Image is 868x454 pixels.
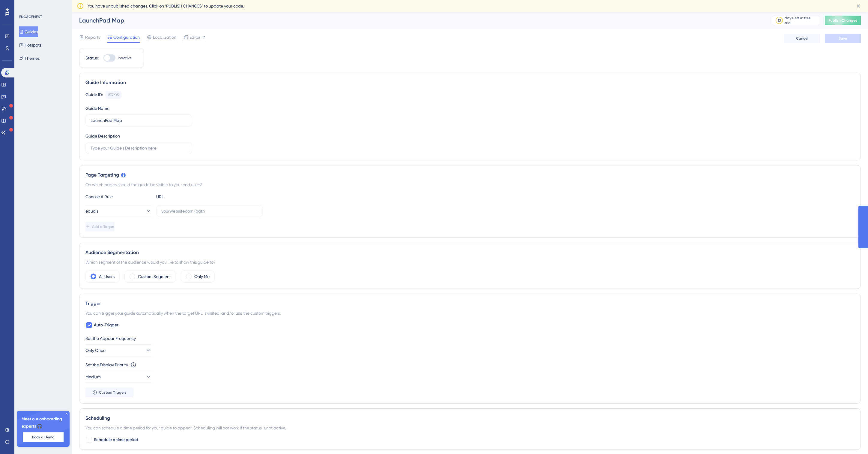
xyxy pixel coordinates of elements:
[99,390,127,395] span: Custom Triggers
[138,273,171,280] label: Custom Segment
[108,92,119,97] div: 153905
[778,18,781,23] div: 13
[839,36,847,41] span: Save
[194,273,210,280] label: Only Me
[785,16,818,25] div: days left in free trial
[99,273,115,280] label: All Users
[825,16,861,25] button: Publish Changes
[79,16,757,25] div: LaunchPad Map
[88,2,244,10] span: You have unpublished changes. Click on ‘PUBLISH CHANGES’ to update your code.
[92,224,115,229] span: Add a Target
[85,207,98,215] span: equals
[19,26,38,37] button: Guides
[91,117,187,124] input: Type your Guide’s Name here
[19,14,42,19] div: ENGAGEMENT
[189,34,201,41] span: Editor
[113,34,140,41] span: Configuration
[85,222,115,232] button: Add a Target
[22,416,65,430] span: Meet our onboarding experts 🎧
[85,79,855,86] div: Guide Information
[825,34,861,43] button: Save
[153,34,176,41] span: Localization
[85,205,151,217] button: equals
[85,371,151,383] button: Medium
[19,53,40,64] button: Themes
[85,347,106,354] span: Only Once
[85,132,120,140] div: Guide Description
[85,171,855,179] div: Page Targeting
[94,436,138,443] span: Schedule a time period
[85,193,151,200] div: Choose A Rule
[784,34,820,43] button: Cancel
[85,361,128,368] div: Set the Display Priority
[32,435,54,440] span: Book a Demo
[19,40,41,50] button: Hotspots
[85,300,855,307] div: Trigger
[85,259,855,266] div: Which segment of the audience would you like to show this guide to?
[85,91,103,99] div: Guide ID:
[85,415,855,422] div: Scheduling
[118,56,132,60] span: Inactive
[85,34,100,41] span: Reports
[828,18,857,23] span: Publish Changes
[85,105,109,112] div: Guide Name
[843,430,861,448] iframe: UserGuiding AI Assistant Launcher
[85,54,99,62] div: Status:
[23,432,64,442] button: Book a Demo
[85,335,855,342] div: Set the Appear Frequency
[85,388,133,397] button: Custom Triggers
[85,310,855,317] div: You can trigger your guide automatically when the target URL is visited, and/or use the custom tr...
[91,145,187,151] input: Type your Guide’s Description here
[156,193,222,200] div: URL
[94,322,118,329] span: Auto-Trigger
[161,208,258,214] input: yourwebsite.com/path
[85,373,101,380] span: Medium
[85,181,855,188] div: On which pages should the guide be visible to your end users?
[85,424,855,431] div: You can schedule a time period for your guide to appear. Scheduling will not work if the status i...
[85,344,151,356] button: Only Once
[796,36,808,41] span: Cancel
[85,249,855,256] div: Audience Segmentation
